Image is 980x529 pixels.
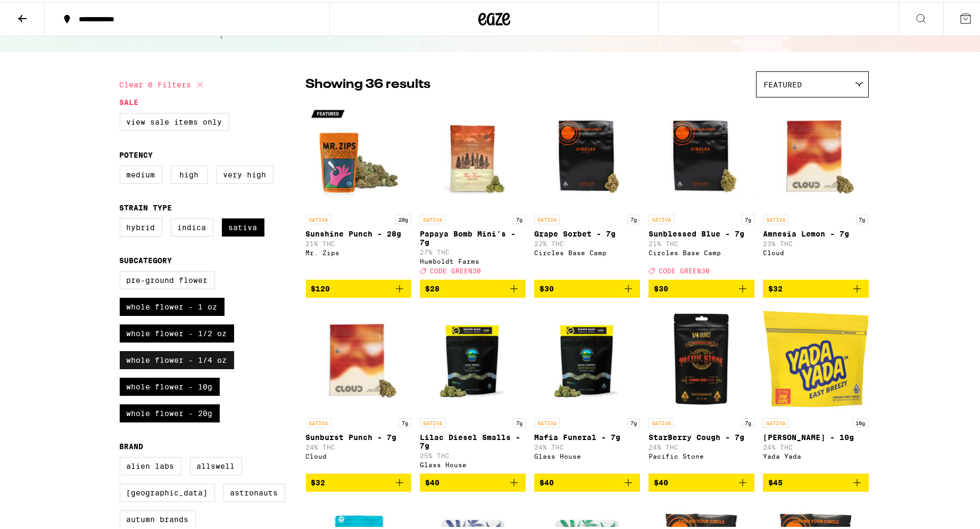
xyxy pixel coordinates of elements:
p: Sunshine Punch - 28g [306,227,412,236]
p: 24% THC [534,442,640,449]
legend: Subcategory [120,254,172,263]
label: Very High [217,164,273,182]
img: Circles Base Camp - Grape Sorbet - 7g [534,101,640,207]
p: 27% THC [420,247,526,254]
a: Open page for Amnesia Lemon - 7g from Cloud [763,101,869,278]
a: Open page for Grape Sorbet - 7g from Circles Base Camp [534,101,640,278]
p: SATIVA [534,416,560,426]
p: StarBerry Cough - 7g [649,431,754,440]
label: Alien Labs [120,455,181,473]
p: SATIVA [649,213,674,222]
a: Open page for Mafia Funeral - 7g from Glass House [534,304,640,471]
p: Lilac Diesel Smalls - 7g [420,431,526,448]
label: View Sale Items Only [120,111,229,129]
a: Open page for Bob Hope - 10g from Yada Yada [763,304,869,471]
p: 7g [513,416,526,426]
div: Glass House [534,451,640,458]
button: Add to bag [763,278,869,296]
div: Cloud [306,451,412,458]
p: 7g [627,416,640,426]
div: Yada Yada [763,451,869,458]
p: 10g [853,416,869,426]
p: Sunblessed Blue - 7g [649,227,754,236]
img: Mr. Zips - Sunshine Punch - 28g [306,101,412,207]
p: Amnesia Lemon - 7g [763,227,869,236]
div: Circles Base Camp [534,247,640,254]
img: Circles Base Camp - Sunblessed Blue - 7g [649,101,754,207]
p: Showing 36 results [306,74,431,92]
label: Whole Flower - 20g [120,402,220,420]
div: Humboldt Farms [420,256,526,263]
p: 21% THC [306,238,412,245]
legend: Brand [120,440,144,449]
img: Cloud - Sunburst Punch - 7g [306,304,412,411]
p: SATIVA [763,213,788,222]
label: Whole Flower - 1 oz [120,296,225,314]
span: $120 [311,282,330,291]
span: $28 [425,282,439,291]
button: Clear 6 filters [120,69,206,96]
a: Open page for Papaya Bomb Mini's - 7g from Humboldt Farms [420,101,526,278]
p: SATIVA [420,416,445,426]
legend: Strain Type [120,201,172,210]
label: Whole Flower - 10g [120,376,220,394]
p: 7g [398,416,411,426]
p: SATIVA [306,416,331,426]
a: Open page for Sunblessed Blue - 7g from Circles Base Camp [649,101,754,278]
img: Glass House - Lilac Diesel Smalls - 7g [420,304,526,411]
p: Mafia Funeral - 7g [534,431,640,440]
a: Open page for StarBerry Cough - 7g from Pacific Stone [649,304,754,471]
a: Open page for Sunshine Punch - 28g from Mr. Zips [306,101,412,278]
label: Sativa [222,216,264,234]
p: Papaya Bomb Mini's - 7g [420,227,526,245]
p: SATIVA [420,213,445,222]
button: Add to bag [649,471,754,490]
label: High [171,164,208,182]
p: SATIVA [306,213,331,222]
button: Add to bag [649,278,754,296]
button: Add to bag [534,471,640,490]
p: SATIVA [763,416,788,426]
span: $30 [654,282,668,291]
p: 7g [742,416,754,426]
legend: Potency [120,149,153,157]
button: Add to bag [306,471,412,490]
button: Add to bag [534,278,640,296]
span: Hi. Need any help? [6,7,77,16]
img: Cloud - Amnesia Lemon - 7g [763,101,869,207]
span: CODE GREEN30 [659,265,710,272]
label: Whole Flower - 1/4 oz [120,349,234,367]
label: Pre-ground Flower [120,269,215,287]
a: Open page for Sunburst Punch - 7g from Cloud [306,304,412,471]
div: Glass House [420,459,526,466]
label: Hybrid [120,216,162,234]
span: CODE GREEN30 [430,265,481,272]
button: Add to bag [306,278,412,296]
p: Grape Sorbet - 7g [534,227,640,236]
img: Pacific Stone - StarBerry Cough - 7g [649,304,754,411]
a: Open page for Lilac Diesel Smalls - 7g from Glass House [420,304,526,471]
span: $40 [425,476,439,485]
label: Astronauts [223,482,285,500]
div: Cloud [763,247,869,254]
span: $32 [768,282,783,291]
label: [GEOGRAPHIC_DATA] [120,482,215,500]
div: Pacific Stone [649,451,754,458]
span: $32 [311,476,326,485]
label: Whole Flower - 1/2 oz [120,322,234,340]
p: 7g [856,213,869,222]
img: Humboldt Farms - Papaya Bomb Mini's - 7g [420,101,526,207]
label: Indica [171,216,213,234]
p: 7g [742,213,754,222]
p: 22% THC [534,238,640,245]
label: Medium [120,164,162,182]
img: Glass House - Mafia Funeral - 7g [534,304,640,411]
p: Sunburst Punch - 7g [306,431,412,440]
button: Add to bag [763,471,869,490]
p: SATIVA [534,213,560,222]
p: 28g [395,213,411,222]
p: [PERSON_NAME] - 10g [763,431,869,440]
span: Featured [764,78,802,87]
img: Yada Yada - Bob Hope - 10g [763,304,869,411]
div: Mr. Zips [306,247,412,254]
